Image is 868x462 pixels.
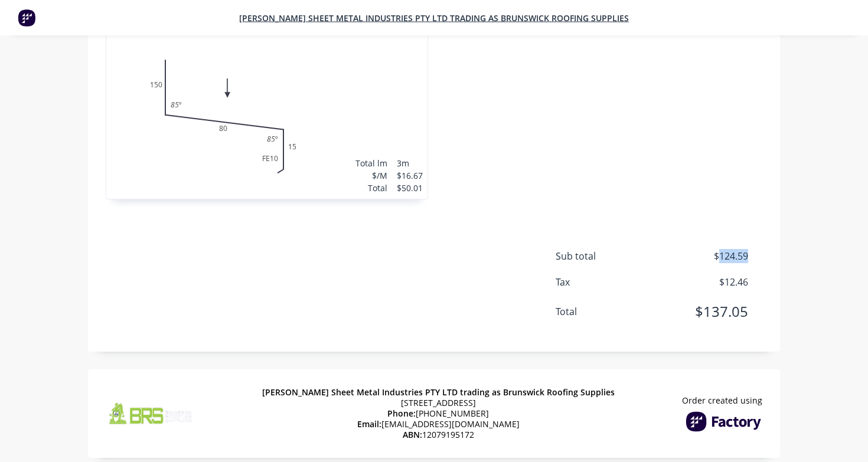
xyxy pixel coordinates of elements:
div: Total [355,182,387,194]
span: Phone: [387,408,416,419]
img: Factory Logo [686,411,762,432]
span: [STREET_ADDRESS] [401,398,476,408]
div: $50.01 [397,182,423,194]
div: Total lm [355,157,387,169]
div: $/M [355,169,387,182]
span: 12079195172 [403,430,474,440]
div: 015080FE101585º85º1 at 3000mmTotal lm$/MTotal3m$16.67$50.01 [106,19,428,199]
span: ABN: [403,429,422,440]
div: 3m [397,157,423,169]
span: [PERSON_NAME] Sheet Metal Industries PTY LTD trading as Brunswick Roofing Supplies [262,386,615,398]
span: $124.59 [661,249,748,263]
span: Sub total [556,249,661,263]
span: [PHONE_NUMBER] [387,408,489,419]
span: Email: [357,418,381,430]
a: [EMAIL_ADDRESS][DOMAIN_NAME] [381,418,520,430]
img: Factory [18,9,35,27]
span: Tax [556,275,661,289]
div: $16.67 [397,169,423,182]
img: Company Logo [106,379,194,448]
span: $137.05 [661,301,748,322]
span: Total [556,304,661,319]
a: [PERSON_NAME] Sheet Metal Industries PTY LTD trading as Brunswick Roofing Supplies [239,12,629,24]
span: Order created using [682,395,762,406]
span: $12.46 [661,275,748,289]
